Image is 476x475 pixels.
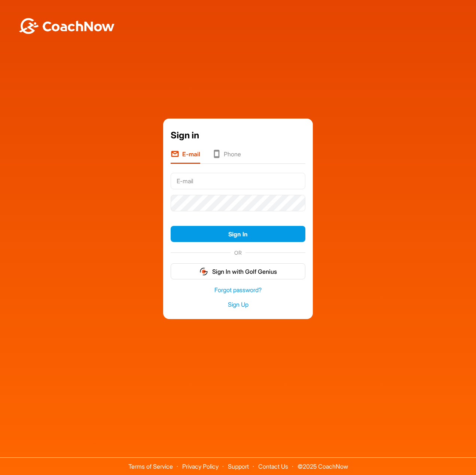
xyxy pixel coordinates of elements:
[171,150,200,164] li: E-mail
[228,463,249,470] a: Support
[231,249,245,257] span: OR
[294,458,352,469] span: © 2025 CoachNow
[182,463,219,470] a: Privacy Policy
[171,226,305,242] button: Sign In
[171,173,305,189] input: E-mail
[258,463,288,470] a: Contact Us
[171,286,305,294] a: Forgot password?
[171,129,305,142] div: Sign in
[128,463,173,470] a: Terms of Service
[171,300,305,309] a: Sign Up
[171,263,305,279] button: Sign In with Golf Genius
[18,18,115,34] img: BwLJSsUCoWCh5upNqxVrqldRgqLPVwmV24tXu5FoVAoFEpwwqQ3VIfuoInZCoVCoTD4vwADAC3ZFMkVEQFDAAAAAElFTkSuQmCC
[212,150,241,164] li: Phone
[199,267,208,276] img: gg_logo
